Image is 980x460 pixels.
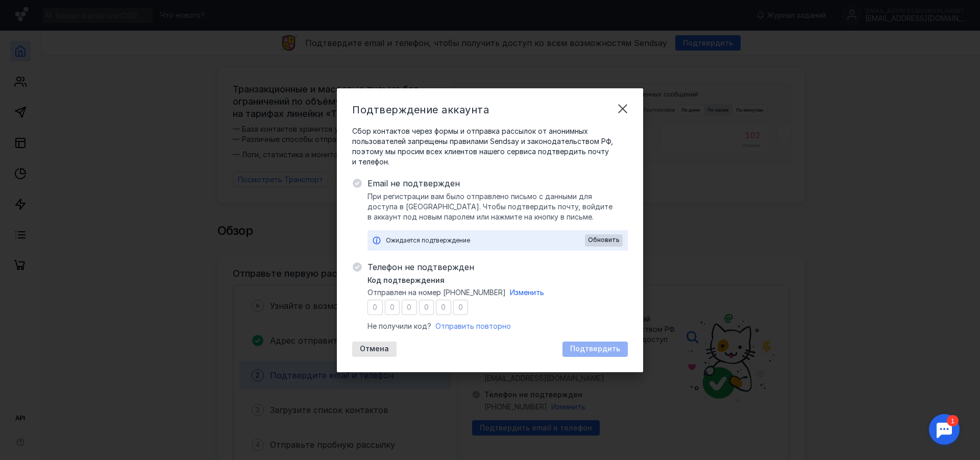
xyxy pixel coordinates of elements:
[367,275,445,285] span: Код подтверждения
[360,345,389,353] span: Отмена
[419,300,434,315] input: 0
[367,191,628,222] span: При регистрации вам было отправлено письмо с данными для доступа в [GEOGRAPHIC_DATA]. Чтобы подтв...
[386,235,585,246] div: Ожидается подтверждение
[588,236,620,244] span: Обновить
[436,300,451,315] input: 0
[435,321,511,331] button: Отправить повторно
[435,322,511,330] span: Отправить повторно
[352,342,397,357] button: Отмена
[367,287,506,298] span: Отправлен на номер [PHONE_NUMBER]
[23,6,35,17] div: 1
[352,104,489,116] span: Подтверждение аккаунта
[352,126,628,167] span: Сбор контактов через формы и отправка рассылок от анонимных пользователей запрещены правилами Sen...
[510,287,544,298] button: Изменить
[510,288,544,297] span: Изменить
[585,234,623,247] button: Обновить
[402,300,417,315] input: 0
[367,261,628,273] span: Телефон не подтвержден
[367,300,383,315] input: 0
[367,177,628,189] span: Email не подтвержден
[367,321,431,331] span: Не получили код?
[453,300,469,315] input: 0
[385,300,400,315] input: 0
